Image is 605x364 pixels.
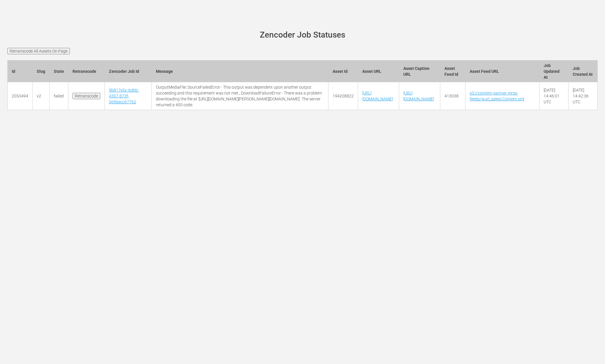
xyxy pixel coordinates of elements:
th: Message [152,60,328,82]
th: State [50,60,68,82]
th: Zencoder Job Id [105,60,152,82]
th: Asset URL [358,60,399,82]
a: [URL][DOMAIN_NAME] [362,91,393,101]
th: Job Created At [568,60,597,82]
td: OutputMediaFile::SourceFailedError - This output was dependent upon another output succeeding and... [152,82,328,110]
a: 9b817e5c-6d6b-4357-873f-5696ecc67762 [109,88,139,104]
th: Slug [33,60,50,82]
td: 194208822 [328,82,358,110]
th: Asset Id [328,60,358,82]
th: Asset Caption URL [399,60,440,82]
th: Id [8,60,33,82]
td: [DATE] 14:46:01 UTC [540,82,569,110]
input: Retranscode [73,93,100,99]
td: v2 [33,82,50,110]
th: Retranscode [68,60,105,82]
td: [DATE] 14:42:36 UTC [568,82,597,110]
h1: Zencoder Job Statuses [16,31,589,40]
td: 2053494 [8,82,33,110]
td: failed [50,82,68,110]
th: Job Updated At [540,60,569,82]
th: Asset Feed Id [440,60,466,82]
td: 413038 [440,82,466,110]
a: s3://content-partner-mrss-feeds/wurl_sales/Content.xml [470,91,524,101]
input: Retranscode All Assets On Page [7,48,70,54]
a: [URL][DOMAIN_NAME] [403,91,434,101]
th: Asset Feed URL [465,60,539,82]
